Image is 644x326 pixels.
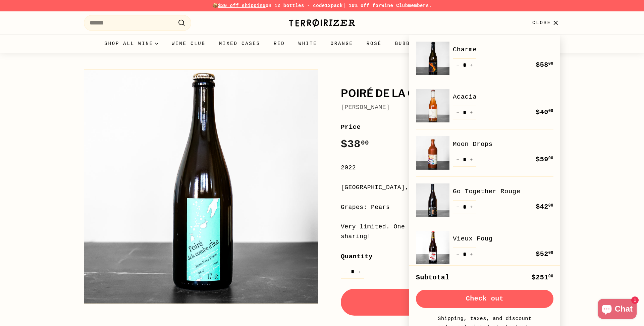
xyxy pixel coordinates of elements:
[416,183,449,217] img: Go Together Rouge
[453,45,553,55] a: Charme
[453,92,553,102] a: Acacia
[453,248,463,261] button: Reduce item quantity by one
[354,265,364,279] button: Increase item quantity by one
[548,274,553,279] sup: 00
[453,153,463,167] button: Reduce item quantity by one
[361,139,369,147] sup: 00
[416,89,449,122] img: Acacia
[453,234,553,244] a: Vieux Foug
[341,122,560,132] label: Price
[360,35,388,53] a: Rosé
[528,13,564,33] button: Close
[416,272,449,283] div: Subtotal
[341,138,369,151] span: $38
[341,252,560,262] label: Quantity
[267,35,292,53] a: Red
[292,35,324,53] a: White
[212,35,267,53] a: Mixed Cases
[453,58,463,72] button: Reduce item quantity by one
[466,153,476,167] button: Increase item quantity by one
[532,19,551,26] span: Close
[341,265,364,279] input: quantity
[388,35,428,53] a: Bubbles
[536,61,553,69] span: $58
[341,88,560,99] h1: Poiré de la Combe d’Ire
[416,290,553,308] button: Check out
[548,156,553,161] sup: 00
[536,108,553,116] span: $40
[536,203,553,211] span: $42
[466,200,476,214] button: Increase item quantity by one
[84,2,560,9] p: 📦 on 12 bottles - code | 10% off for members.
[532,272,553,283] div: $251
[416,136,449,170] img: Moon Drops
[466,248,476,261] button: Increase item quantity by one
[466,58,476,72] button: Increase item quantity by one
[341,222,560,241] div: Very limited. One per customer please. Wine is for sharing!
[341,203,560,212] div: Grapes: Pears
[416,42,449,75] img: Charme
[341,163,560,173] div: 2022
[324,35,360,53] a: Orange
[341,265,351,279] button: Reduce item quantity by one
[453,200,463,214] button: Reduce item quantity by one
[416,231,449,264] img: Vieux Foug
[70,35,574,53] div: Primary
[453,186,553,197] a: Go Together Rouge
[453,139,553,149] a: Moon Drops
[165,35,212,53] a: Wine Club
[325,3,343,8] strong: 12pack
[98,35,165,53] summary: Shop all wine
[466,106,476,119] button: Increase item quantity by one
[536,156,553,163] span: $59
[548,251,553,255] sup: 00
[341,183,560,193] div: [GEOGRAPHIC_DATA], [GEOGRAPHIC_DATA]
[341,104,390,111] a: [PERSON_NAME]
[548,109,553,113] sup: 00
[548,203,553,208] sup: 00
[596,299,639,321] inbox-online-store-chat: Shopify online store chat
[218,3,266,8] span: $30 off shipping
[536,250,553,258] span: $52
[548,61,553,66] sup: 00
[341,289,560,316] button: Add to cart
[381,3,408,8] a: Wine Club
[453,106,463,119] button: Reduce item quantity by one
